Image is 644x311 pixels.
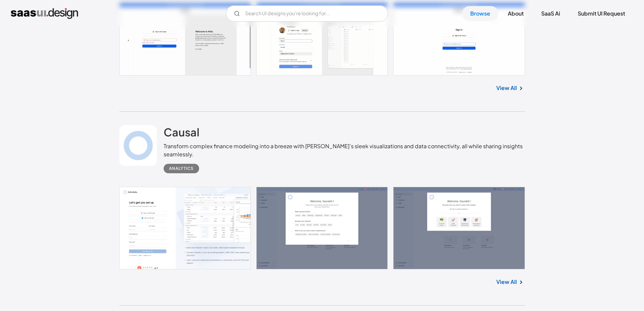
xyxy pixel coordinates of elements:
[11,8,78,19] a: home
[570,6,633,21] a: Submit UI Request
[496,84,517,92] a: View All
[226,5,388,22] input: Search UI designs you're looking for...
[169,164,194,173] div: Analytics
[164,142,525,158] div: Transform complex finance modeling into a breeze with [PERSON_NAME]'s sleek visualizations and da...
[226,5,388,22] form: Email Form
[533,6,568,21] a: SaaS Ai
[462,6,498,21] a: Browse
[500,6,532,21] a: About
[164,125,199,142] a: Causal
[496,278,517,286] a: View All
[164,125,199,139] h2: Causal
